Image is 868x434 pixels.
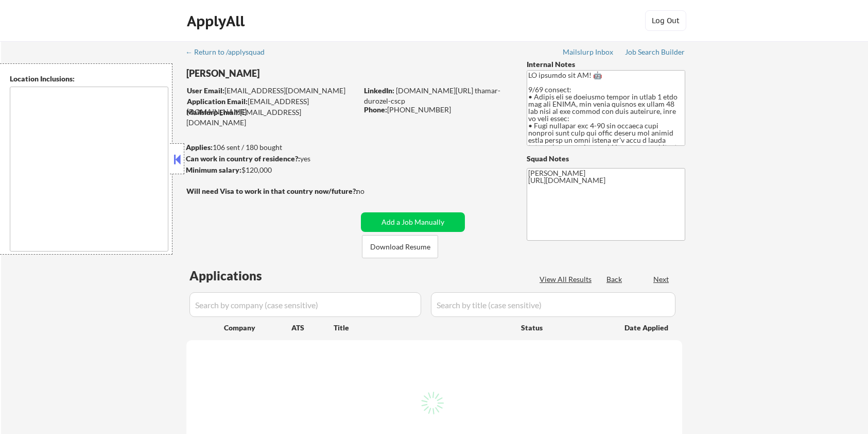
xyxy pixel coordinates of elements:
[540,274,595,285] div: View All Results
[187,86,224,95] strong: User Email:
[364,105,510,115] div: [PHONE_NUMBER]
[186,67,398,80] div: [PERSON_NAME]
[364,86,394,95] strong: LinkedIn:
[185,48,274,58] a: ← Return to /applysquad
[527,154,685,164] div: Squad Notes
[189,292,421,317] input: Search by company (case sensitive)
[186,142,357,153] div: 106 sent / 180 bought
[527,59,685,70] div: Internal Notes
[187,86,357,96] div: [EMAIL_ADDRESS][DOMAIN_NAME]
[653,274,670,285] div: Next
[364,86,500,105] a: [DOMAIN_NAME][URL] thamar-durozel-cscp
[187,97,248,106] strong: Application Email:
[624,323,670,333] div: Date Applied
[361,212,465,232] button: Add a Job Manually
[187,96,357,116] div: [EMAIL_ADDRESS][DOMAIN_NAME]
[186,154,354,164] div: yes
[186,108,240,116] strong: Mailslurp Email:
[186,165,241,174] strong: Minimum salary:
[334,323,511,333] div: Title
[356,186,386,196] div: no
[186,107,357,127] div: [EMAIL_ADDRESS][DOMAIN_NAME]
[186,143,213,152] strong: Applies:
[625,48,685,56] div: Job Search Builder
[185,48,274,56] div: ← Return to /applysquad
[563,48,614,58] a: Mailslurp Inbox
[431,292,675,317] input: Search by title (case sensitive)
[364,105,387,114] strong: Phone:
[224,323,291,333] div: Company
[189,270,291,282] div: Applications
[645,10,686,31] button: Log Out
[291,323,334,333] div: ATS
[186,165,357,175] div: $120,000
[10,74,168,84] div: Location Inclusions:
[186,154,300,163] strong: Can work in country of residence?:
[521,318,610,337] div: Status
[606,274,623,285] div: Back
[563,48,614,56] div: Mailslurp Inbox
[362,235,438,258] button: Download Resume
[186,187,358,195] strong: Will need Visa to work in that country now/future?:
[187,12,248,30] div: ApplyAll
